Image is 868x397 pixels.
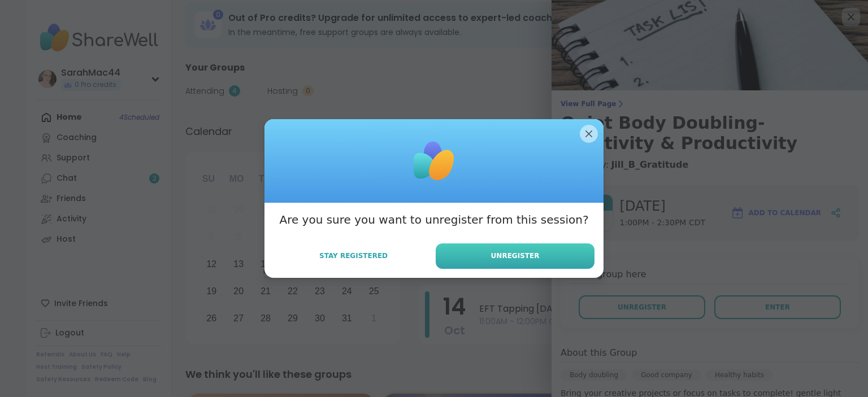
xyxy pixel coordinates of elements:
[491,251,540,261] span: Unregister
[406,133,462,189] img: ShareWell Logomark
[319,251,388,261] span: Stay Registered
[274,244,433,268] button: Stay Registered
[279,212,588,228] h3: Are you sure you want to unregister from this session?
[436,243,594,269] button: Unregister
